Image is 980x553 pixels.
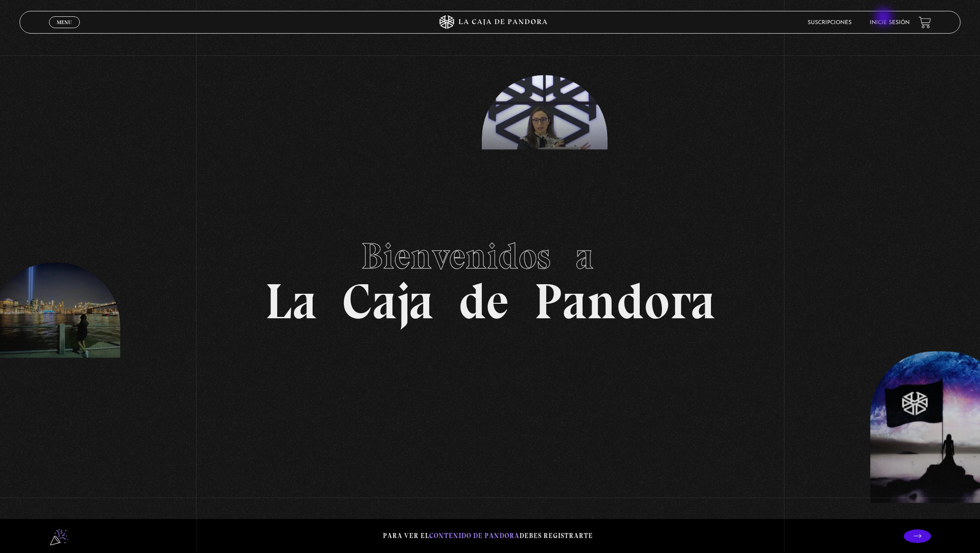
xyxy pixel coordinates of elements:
[57,20,72,25] span: Menu
[361,234,619,278] span: Bienvenidos a
[54,27,75,34] span: Cerrar
[265,227,715,326] h1: La Caja de Pandora
[870,20,910,25] a: Inicie sesión
[919,16,931,29] a: View your shopping cart
[429,532,519,540] span: contenido de Pandora
[808,20,852,25] a: Suscripciones
[383,530,593,542] p: Para ver el debes registrarte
